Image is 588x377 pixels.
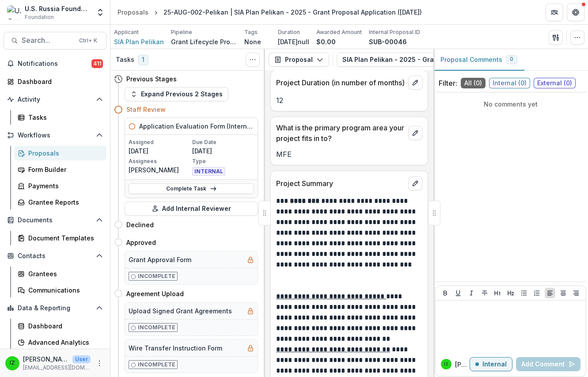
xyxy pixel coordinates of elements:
span: Activity [18,96,92,103]
p: Due Date [192,138,254,146]
div: Grantees [28,269,99,278]
button: Add Internal Reviewer [125,202,258,216]
span: Documents [18,217,92,224]
button: Underline [453,288,463,298]
button: Expand Previous 2 Stages [125,87,228,101]
p: [DATE] [129,146,190,156]
span: External ( 0 ) [534,78,576,88]
p: Duration [278,28,300,36]
p: [EMAIL_ADDRESS][DOMAIN_NAME] [23,364,91,372]
p: $0.00 [316,37,336,46]
a: Complete Task [129,183,254,194]
button: Search... [4,32,106,50]
button: Open Activity [4,92,106,107]
p: 12 [276,95,422,106]
p: Internal [482,361,507,368]
span: Search... [22,36,74,45]
a: Proposals [114,6,152,19]
a: Grantees [14,267,106,281]
p: Incomplete [138,272,175,280]
div: Igor Zevelev [444,362,448,366]
button: Open entity switcher [94,4,106,21]
div: Payments [28,181,99,190]
div: Dashboard [28,321,99,331]
h4: Agreement Upload [126,289,184,298]
button: Toggle View Cancelled Tasks [246,53,260,67]
a: Grantee Reports [14,195,106,209]
a: Communications [14,283,106,297]
button: Heading 1 [492,288,503,298]
p: Project Summary [276,178,405,189]
div: Igor Zevelev [10,360,15,366]
button: edit [408,176,422,190]
span: 0 [510,56,513,62]
p: Awarded Amount [316,28,362,36]
p: Tags [244,28,258,36]
p: Filter: [439,78,457,88]
button: More [94,358,105,369]
div: Proposals [118,8,148,17]
a: Advanced Analytics [14,335,106,350]
a: Dashboard [14,319,106,333]
button: edit [408,76,422,90]
p: Pipeline [171,28,192,36]
span: All ( 0 ) [461,78,486,88]
a: Payments [14,179,106,193]
span: Data & Reporting [18,305,92,312]
button: Align Left [545,288,555,298]
p: MFE [276,149,422,160]
a: Dashboard [4,74,106,89]
div: Proposals [28,149,99,158]
a: Document Templates [14,231,106,245]
h5: Grant Approval Form [129,255,191,264]
p: Type [192,157,254,165]
button: Proposal [269,53,329,67]
button: Heading 2 [505,288,516,298]
p: Assigned [129,138,190,146]
div: U.S. Russia Foundation [25,4,91,13]
img: U.S. Russia Foundation [7,5,21,19]
span: Internal ( 0 ) [489,78,530,88]
p: Internal Proposal ID [369,28,420,36]
h3: Tasks [116,56,134,64]
p: Grant Lifecycle Process [171,37,237,46]
p: [PERSON_NAME] [129,165,190,175]
button: Notifications411 [4,57,106,71]
button: Strike [479,288,490,298]
button: Internal [470,357,512,371]
span: 1 [138,55,148,65]
div: Communications [28,286,99,295]
p: Applicant [114,28,139,36]
p: Project Duration (in number of months) [276,77,405,88]
div: 25-AUG-002-Pelikan | SIA Plan Pelikan - 2025 - Grant Proposal Application ([DATE]) [163,8,422,17]
div: Dashboard [18,77,99,86]
button: Italicize [466,288,477,298]
button: Align Center [558,288,569,298]
h4: Declined [126,220,154,229]
button: edit [408,126,422,140]
button: Partners [546,4,563,21]
p: None [244,37,261,46]
span: Foundation [25,13,54,21]
h4: Staff Review [126,105,166,114]
button: Open Workflows [4,128,106,142]
span: Workflows [18,132,92,139]
nav: breadcrumb [114,6,425,19]
a: Form Builder [14,162,106,177]
div: Tasks [28,113,99,122]
a: SIA Plan Pelikan [114,37,164,46]
button: Open Data & Reporting [4,301,106,315]
p: No comments yet [439,99,583,109]
p: [DATE] [192,146,254,156]
span: INTERNAL [192,167,225,176]
div: Form Builder [28,165,99,174]
button: Open Documents [4,213,106,227]
button: Bold [440,288,451,298]
a: Tasks [14,110,106,125]
div: Advanced Analytics [28,338,99,347]
button: Ordered List [531,288,542,298]
p: [PERSON_NAME] [23,354,69,364]
p: Incomplete [138,324,175,331]
span: Notifications [18,60,91,68]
